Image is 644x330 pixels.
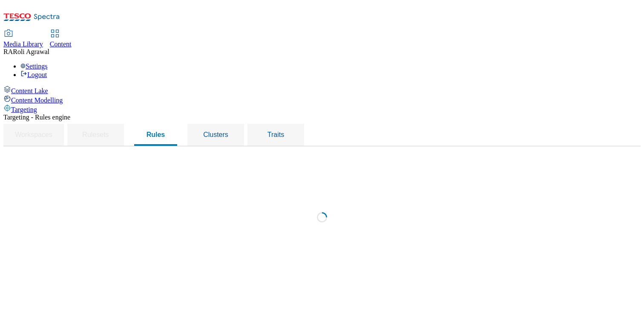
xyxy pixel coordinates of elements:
span: Roli Agrawal [13,48,49,55]
a: Content Modelling [3,95,641,104]
a: Content [50,30,72,48]
span: Content Modelling [11,97,63,104]
span: Content Lake [11,87,48,94]
a: Logout [20,71,47,78]
span: Clusters [203,131,228,138]
a: Targeting [3,104,641,114]
a: Media Library [3,30,43,48]
div: Targeting - Rules engine [3,114,641,121]
span: Traits [267,131,284,138]
a: Settings [20,63,48,70]
span: Rules [147,131,165,138]
span: Content [50,40,72,48]
a: Content Lake [3,85,641,95]
span: RA [3,48,13,55]
span: Media Library [3,40,43,48]
span: Targeting [11,106,37,113]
